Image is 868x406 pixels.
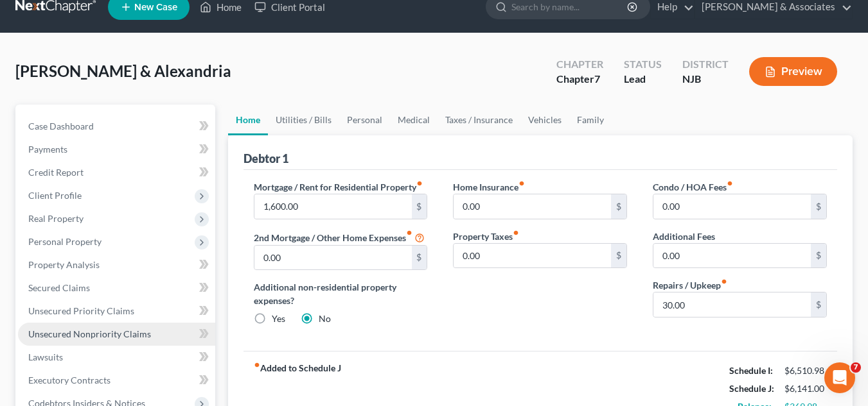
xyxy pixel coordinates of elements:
input: -- [454,194,611,219]
span: Lawsuits [28,351,63,362]
div: District [682,57,729,72]
button: Preview [749,57,837,86]
a: Unsecured Priority Claims [18,300,215,323]
i: fiber_manual_record [513,230,519,236]
a: Home [228,105,268,135]
a: Personal [339,105,390,135]
label: Home Insurance [453,180,525,194]
input: -- [254,246,412,270]
i: fiber_manual_record [518,180,525,187]
span: Unsecured Nonpriority Claims [28,328,151,339]
strong: Schedule J: [729,383,774,394]
span: Personal Property [28,236,102,247]
div: $ [811,244,826,268]
a: Secured Claims [18,276,215,300]
label: Additional Fees [653,230,715,243]
div: Debtor 1 [244,151,288,166]
div: $ [811,194,826,219]
label: Property Taxes [453,230,519,243]
a: Unsecured Nonpriority Claims [18,323,215,346]
div: $ [611,244,626,268]
a: Executory Contracts [18,369,215,392]
span: 7 [594,72,600,85]
i: fiber_manual_record [727,180,733,187]
span: New Case [134,3,177,12]
a: Lawsuits [18,346,215,369]
a: Taxes / Insurance [438,105,520,135]
i: fiber_manual_record [721,278,727,285]
div: $ [811,292,826,317]
a: Medical [390,105,438,135]
i: fiber_manual_record [406,230,412,236]
span: Property Analysis [28,259,100,270]
a: Family [569,105,612,135]
div: Status [624,57,662,72]
div: $ [412,194,427,219]
div: Chapter [556,57,603,72]
input: -- [454,244,611,268]
a: Property Analysis [18,253,215,276]
i: fiber_manual_record [416,180,423,187]
a: Case Dashboard [18,115,215,138]
input: -- [653,292,811,317]
span: 7 [851,362,861,373]
strong: Schedule I: [729,365,773,376]
span: Client Profile [28,190,82,201]
a: Vehicles [520,105,569,135]
a: Credit Report [18,161,215,184]
label: No [319,312,331,325]
div: $ [412,246,427,270]
a: Payments [18,138,215,161]
label: Condo / HOA Fees [653,180,733,194]
span: Real Property [28,213,84,224]
input: -- [653,194,811,219]
label: 2nd Mortgage / Other Home Expenses [254,230,425,245]
input: -- [653,244,811,268]
div: NJB [682,72,729,87]
i: fiber_manual_record [254,362,260,368]
span: Executory Contracts [28,375,111,385]
span: Credit Report [28,167,84,178]
div: $6,510.98 [784,364,827,377]
label: Yes [272,312,285,325]
span: Case Dashboard [28,121,94,131]
span: [PERSON_NAME] & Alexandria [15,62,231,80]
div: $6,141.00 [784,382,827,395]
label: Repairs / Upkeep [653,278,727,292]
input: -- [254,194,412,219]
a: Utilities / Bills [268,105,339,135]
div: $ [611,194,626,219]
span: Payments [28,144,67,155]
label: Additional non-residential property expenses? [254,280,428,307]
div: Chapter [556,72,603,87]
span: Secured Claims [28,282,90,293]
iframe: Intercom live chat [824,362,855,393]
span: Unsecured Priority Claims [28,305,134,316]
div: Lead [624,72,662,87]
label: Mortgage / Rent for Residential Property [254,180,423,194]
